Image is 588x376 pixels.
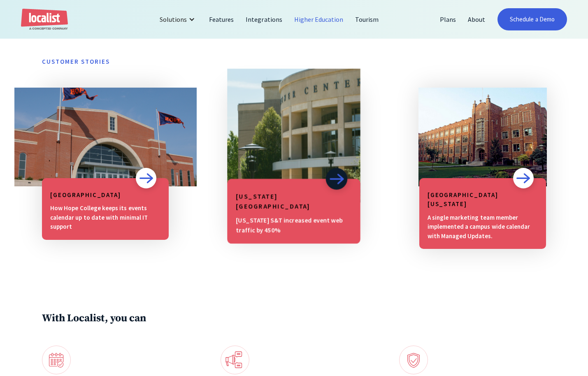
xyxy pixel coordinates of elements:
a: Schedule a Demo [497,8,567,30]
a: Plans [434,9,462,29]
div: Solutions [160,14,187,24]
h5: [GEOGRAPHIC_DATA][US_STATE] [428,190,538,209]
a: About [462,9,491,29]
a: [GEOGRAPHIC_DATA][US_STATE]A single marketing team member implemented a campus wide calendar with... [419,88,546,249]
a: home [21,9,68,30]
div: A single marketing team member implemented a campus wide calendar with Managed Updates. [428,213,538,241]
div: With Localist, you can [42,312,546,325]
h5: [GEOGRAPHIC_DATA] [50,190,160,200]
a: [US_STATE][GEOGRAPHIC_DATA][US_STATE] S&T increased event web traffic by 450% [228,84,361,244]
a: Features [203,9,240,29]
a: Integrations [240,9,288,29]
h6: CUstomer stories [42,57,546,67]
h5: [US_STATE][GEOGRAPHIC_DATA] [236,192,352,211]
div: Solutions [153,9,203,29]
div: [US_STATE] S&T increased event web traffic by 450% [236,216,352,235]
a: [GEOGRAPHIC_DATA]How Hope College keeps its events calendar up to date with minimal IT support [42,88,169,240]
div: How Hope College keeps its events calendar up to date with minimal IT support [50,204,160,232]
a: Tourism [349,9,385,29]
a: Higher Education [288,9,350,29]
